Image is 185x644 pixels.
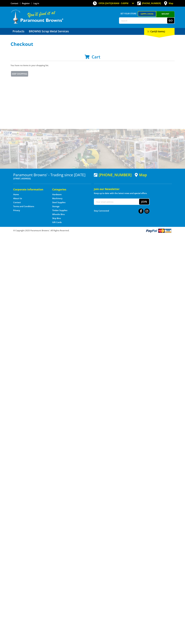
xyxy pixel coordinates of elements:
a: Go to the Hardware page [52,193,62,196]
span: (0 items) [155,30,165,33]
a: Go to the Gift Cards page [52,221,62,224]
span: Cart [92,54,100,60]
a: Go to the Machinery page [52,197,62,200]
input: Your email address [94,199,139,205]
button: Join [139,199,149,205]
h1: Checkout [11,41,175,47]
div: ® Copyright 2025 Paramount Browns'. All Rights Reserved. [11,228,175,233]
a: Go to the Storage page [52,205,60,208]
h3: Paramount Browns' - Trading since [DATE] [13,173,91,177]
a: Log in [33,2,39,5]
button: Go [167,18,174,23]
a: Go to the Terms and Conditions page [13,205,34,208]
p: You have no items in your shopping list. [11,64,175,67]
h5: Categories [52,188,86,191]
a: Go to the Home page [13,193,19,196]
a: Go to the registration page [22,2,30,5]
h5: Corporate Information [13,188,47,191]
a: Go to the Wheelie Bins page [52,213,65,216]
span: OPEN [DATE] [99,2,128,5]
a: Go to the Products page [11,28,26,35]
a: Mount [PERSON_NAME] [156,11,175,21]
a: Go to the Contact page [11,2,18,5]
div: Stay Connected [94,208,149,214]
span: Set your store [119,11,138,16]
a: Go to the About Us page [13,197,22,200]
span: 8:00am - 5:00pm [112,2,128,5]
div: [PHONE_NUMBER] [94,173,132,177]
a: Gepps Cross [138,11,156,16]
img: PayPal, Mastercard, Visa accepted [145,228,172,233]
a: Go to the BROWNS Scrap Metal Services page [27,28,71,35]
input: Search [119,18,167,23]
div: Cart [144,28,175,35]
a: View a map of Gepps Cross location [135,173,147,177]
a: Go to the Contact page [13,201,21,204]
p: Keep up to date with the latest news and special offers. [94,192,172,195]
img: Paramount Browns' [11,9,63,24]
a: Go to the Steel Supplies page [52,201,65,204]
h5: Join our Newsletter [94,187,172,191]
a: Go to the Privacy page [13,209,20,212]
a: Go to the Timber Supplies page [52,209,67,212]
a: Go to the Skip Bins page [52,217,61,220]
a: Keep Shopping [11,71,29,77]
p: [STREET_ADDRESS] [13,177,91,180]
